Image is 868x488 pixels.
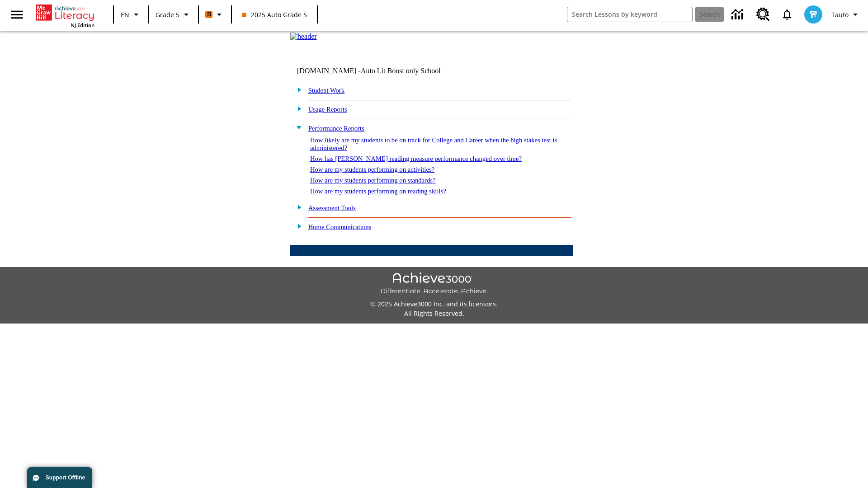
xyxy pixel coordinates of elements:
a: Usage Reports [308,106,347,113]
img: plus.gif [292,203,302,211]
a: Performance Reports [308,125,364,132]
span: 2025 Auto Grade 5 [242,10,307,19]
button: Boost Class color is orange. Change class color [202,6,228,23]
a: How are my students performing on standards? [310,177,436,184]
a: Assessment Tools [308,204,356,211]
a: Data Center [726,2,751,27]
nobr: Auto Lit Boost only School [361,67,441,75]
button: Language: EN, Select a language [117,6,146,23]
button: Select a new avatar [799,3,828,26]
a: How likely are my students to be on track for College and Career when the high stakes test is adm... [310,136,557,151]
img: minus.gif [292,123,302,131]
button: Support Offline [27,467,92,488]
div: Home [36,3,94,28]
a: How has [PERSON_NAME] reading measure performance changed over time? [310,155,522,162]
span: EN [121,10,129,19]
span: B [207,9,211,20]
a: How are my students performing on activities? [310,166,434,173]
img: plus.gif [292,85,302,94]
a: Resource Center, Will open in new tab [751,2,775,27]
button: Profile/Settings [828,6,864,23]
span: NJ Edition [71,22,94,28]
img: plus.gif [292,222,302,230]
span: Grade 5 [156,10,179,19]
a: Notifications [775,3,799,26]
img: header [290,33,317,41]
img: Achieve3000 Differentiate Accelerate Achieve [380,272,488,296]
span: Tauto [831,10,849,19]
a: Student Work [308,87,344,94]
img: plus.gif [292,104,302,113]
button: Open side menu [4,1,30,28]
span: Support Offline [46,474,85,481]
a: How are my students performing on reading skills? [310,188,446,195]
a: Home Communications [308,223,372,230]
input: search field [567,7,692,22]
img: avatar image [804,5,822,23]
button: Grade: Grade 5, Select a grade [152,6,195,23]
td: [DOMAIN_NAME] - [297,67,463,75]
